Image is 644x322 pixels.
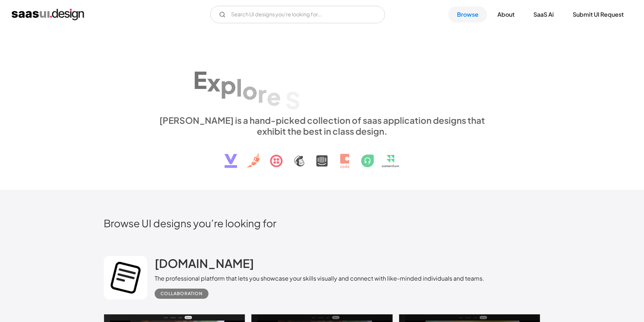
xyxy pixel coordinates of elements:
[193,66,207,94] div: E
[267,82,281,110] div: e
[564,7,632,23] a: Submit UI Request
[258,79,267,107] div: r
[207,68,220,96] div: x
[155,256,254,270] h2: [DOMAIN_NAME]
[236,73,242,101] div: l
[155,256,254,274] a: [DOMAIN_NAME]
[155,115,489,136] div: [PERSON_NAME] is a hand-picked collection of saas application designs that exhibit the best in cl...
[448,7,487,23] a: Browse
[525,7,562,23] a: SaaS Ai
[489,7,523,23] a: About
[12,9,84,20] a: home
[242,76,258,104] div: o
[160,289,203,298] div: Collaboration
[220,70,236,98] div: p
[155,274,484,283] div: The professional platform that lets you showcase your skills visually and connect with like-minde...
[210,6,385,23] input: Search UI designs you're looking for...
[212,136,432,174] img: text, icon, saas logo
[104,217,540,229] h2: Browse UI designs you’re looking for
[155,52,489,108] h1: Explore SaaS UI design patterns & interactions.
[285,86,300,114] div: S
[210,6,385,23] form: Email Form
